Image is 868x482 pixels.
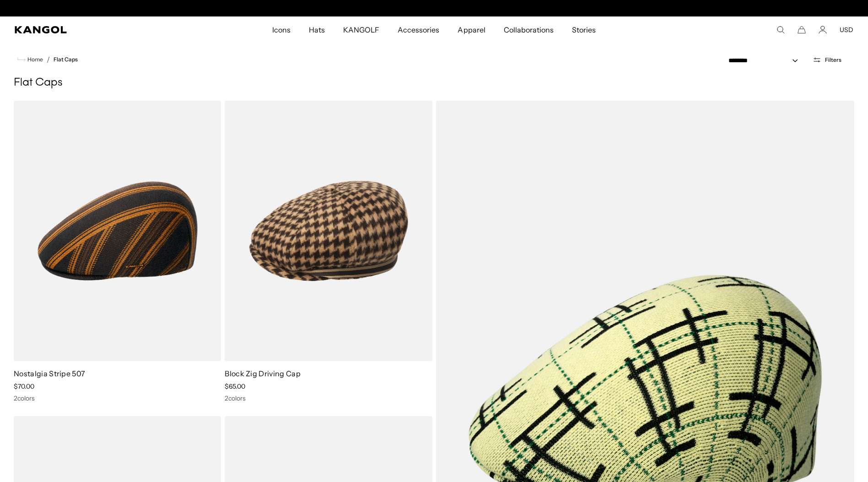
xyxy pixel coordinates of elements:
a: Nostalgia Stripe 507 [14,369,85,378]
slideshow-component: Announcement bar [340,5,528,12]
button: Open filters [807,56,847,64]
button: Cart [798,26,806,34]
span: KANGOLF [343,16,379,43]
span: Icons [272,16,291,43]
a: Icons [263,16,300,43]
div: 2 colors [14,394,221,402]
span: Apparel [458,16,485,43]
a: Home [17,55,43,64]
span: $65.00 [225,382,245,390]
div: 2 colors [225,394,432,402]
img: Nostalgia Stripe 507 [14,101,221,361]
li: / [43,54,50,65]
img: Block Zig Driving Cap [225,101,432,361]
a: Account [819,26,827,34]
button: USD [840,26,853,34]
span: $70.00 [14,382,34,390]
a: Stories [563,16,605,43]
div: Announcement [340,5,528,12]
a: Kangol [15,26,180,33]
span: Accessories [398,16,439,43]
a: Flat Caps [54,56,78,63]
h1: Flat Caps [14,76,854,90]
span: Hats [309,16,325,43]
span: Collaborations [504,16,554,43]
select: Sort by: Featured [725,56,807,65]
a: Apparel [448,16,494,43]
span: Filters [825,57,841,63]
a: Accessories [388,16,448,43]
a: KANGOLF [334,16,388,43]
summary: Search here [776,26,785,34]
span: Home [26,56,43,63]
div: 1 of 2 [340,5,528,12]
a: Block Zig Driving Cap [225,369,301,378]
a: Collaborations [495,16,563,43]
a: Hats [300,16,334,43]
span: Stories [572,16,596,43]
